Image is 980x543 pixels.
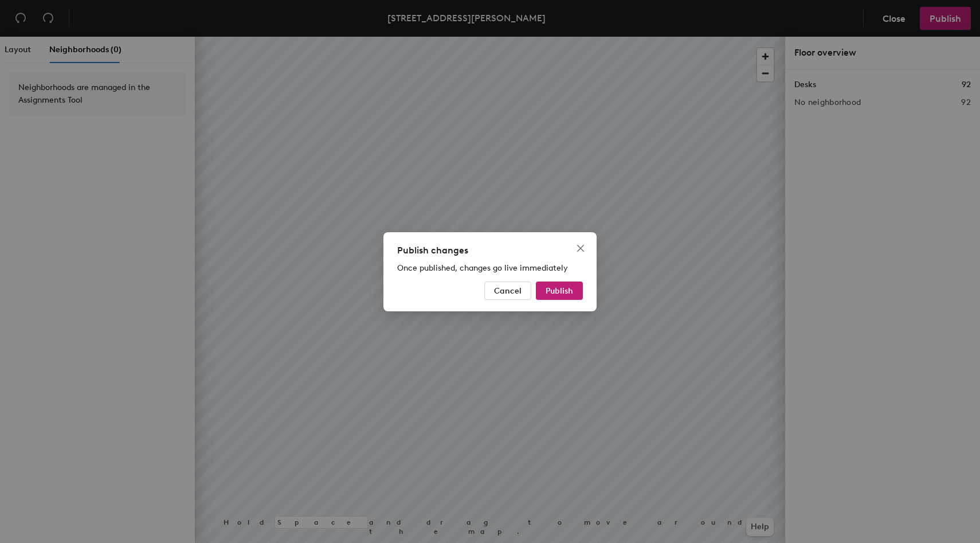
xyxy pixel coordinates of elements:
button: Close [571,239,590,257]
button: Cancel [484,282,531,300]
span: close [576,244,585,253]
span: Cancel [494,286,522,295]
span: Close [571,244,590,253]
button: Publish [536,282,583,300]
div: Publish changes [397,244,583,257]
span: Once published, changes go live immediately [397,263,568,273]
span: Publish [546,286,573,295]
